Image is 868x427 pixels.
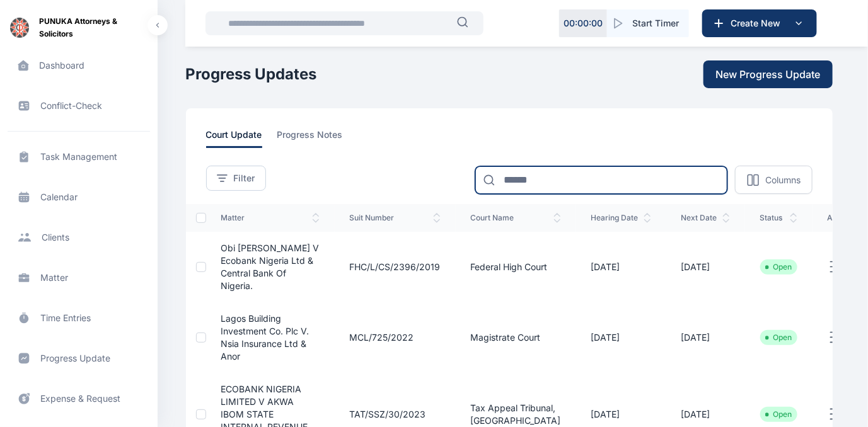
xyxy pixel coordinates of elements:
[702,9,817,37] button: Create New
[760,213,797,223] span: status
[206,128,277,148] a: court update
[471,213,561,223] span: court name
[576,302,666,373] td: [DATE]
[828,213,855,223] span: actions
[8,222,150,253] a: clients
[735,166,813,194] button: Columns
[221,242,320,291] a: Obi [PERSON_NAME] V Ecobank Nigeria Ltd & Central Bank Of Nigeria.
[8,142,150,172] a: task management
[8,91,150,121] a: conflict-check
[335,302,456,373] td: MCL/725/2022
[350,213,441,223] span: suit number
[765,333,792,343] li: Open
[703,60,833,88] button: New Progress Update
[206,166,266,191] button: Filter
[591,213,651,223] span: hearing date
[666,302,745,373] td: [DATE]
[221,313,310,362] a: Lagos Building Investment Co. Plc V. Nsia Insurance Ltd & Anor
[277,128,343,148] span: progress notes
[456,302,576,373] td: Magistrate Court
[564,17,603,30] p: 00 : 00 : 00
[277,128,358,148] a: progress notes
[8,50,150,81] a: dashboard
[335,232,456,302] td: FHC/L/CS/2396/2019
[666,232,745,302] td: [DATE]
[632,17,679,30] span: Start Timer
[726,17,791,30] span: Create New
[607,9,689,37] button: Start Timer
[765,174,801,186] p: Columns
[234,172,255,185] span: Filter
[39,15,148,40] span: PUNUKA Attorneys & Solicitors
[765,262,792,272] li: Open
[765,409,792,419] li: Open
[681,213,730,223] span: next date
[206,128,262,148] span: court update
[456,232,576,302] td: Federal High Court
[8,303,150,333] a: time entries
[8,384,150,414] a: expense & request
[186,64,317,84] h1: Progress Updates
[221,213,320,223] span: matter
[8,343,150,373] a: progress update
[716,67,821,82] span: New Progress Update
[8,263,150,293] a: matter
[8,182,150,212] a: calendar
[576,232,666,302] td: [DATE]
